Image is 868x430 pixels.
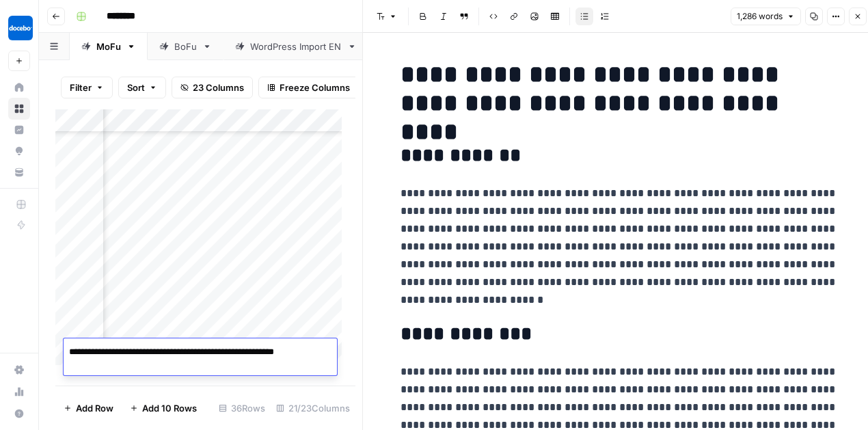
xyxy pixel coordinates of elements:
a: Home [8,77,30,98]
span: Sort [127,81,145,94]
button: Add Row [55,397,122,419]
span: 23 Columns [193,81,244,94]
span: Freeze Columns [280,81,350,94]
button: 1,286 words [731,8,801,25]
span: 1,286 words [737,10,783,23]
a: BoFu [148,33,223,60]
div: WordPress Import EN [250,40,342,53]
span: Filter [70,81,92,94]
span: Add Row [76,401,113,415]
a: Your Data [8,161,30,183]
button: Sort [118,77,166,98]
div: 36 Rows [213,397,271,419]
button: Freeze Columns [258,77,359,98]
button: Help + Support [8,403,30,425]
button: Workspace: Docebo [8,11,30,45]
button: Filter [61,77,113,98]
a: Settings [8,359,30,381]
a: WordPress Import EN [223,33,368,60]
a: Usage [8,381,30,403]
img: Docebo Logo [8,16,33,40]
a: Opportunities [8,140,30,162]
div: BoFu [174,40,197,53]
a: Browse [8,98,30,120]
a: Insights [8,119,30,141]
span: Add 10 Rows [142,401,197,415]
div: 21/23 Columns [271,397,355,419]
div: MoFu [96,40,121,53]
button: Add 10 Rows [122,397,205,419]
a: MoFu [70,33,148,60]
button: 23 Columns [172,77,253,98]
